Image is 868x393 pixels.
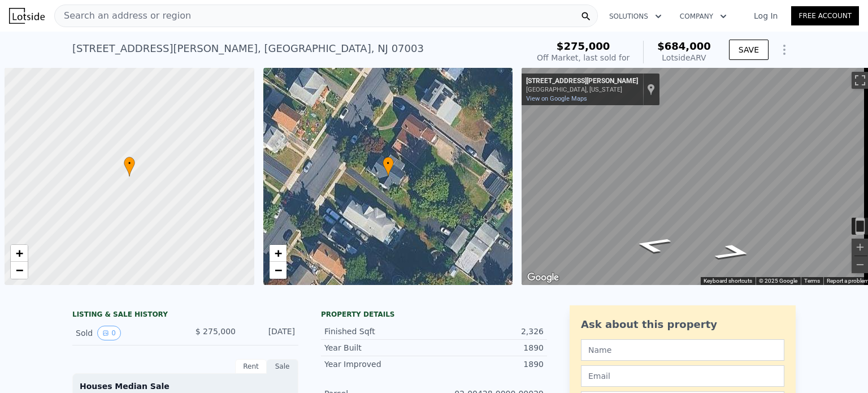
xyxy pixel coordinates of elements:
[72,310,298,321] div: LISTING & SALE HISTORY
[647,83,655,96] a: Show location on map
[55,9,191,23] span: Search an address or region
[759,278,797,284] span: © 2025 Google
[383,158,394,169] span: •
[324,326,434,337] div: Finished Sqft
[581,339,784,361] input: Name
[524,270,562,285] img: Google
[97,326,121,340] button: View historical data
[274,246,281,260] span: +
[581,365,784,387] input: Email
[581,317,784,332] div: Ask about this property
[699,240,768,264] path: Go Southwest, Baldwin Pl
[124,158,135,169] span: •
[557,40,610,52] span: $275,000
[72,41,424,57] div: [STREET_ADDRESS][PERSON_NAME] , [GEOGRAPHIC_DATA] , NJ 07003
[11,245,28,262] a: Zoom in
[80,381,291,392] div: Houses Median Sale
[773,38,796,61] button: Show Options
[526,77,638,86] div: [STREET_ADDRESS][PERSON_NAME]
[324,359,434,370] div: Year Improved
[324,342,434,353] div: Year Built
[434,326,544,337] div: 2,326
[196,327,236,336] span: $ 275,000
[657,52,711,63] div: Lotside ARV
[671,6,736,27] button: Company
[434,342,544,353] div: 1890
[270,245,287,262] a: Zoom in
[618,233,687,257] path: Go Northeast, Baldwin Pl
[804,278,820,284] a: Terms
[383,157,394,176] div: •
[235,359,267,374] div: Rent
[537,52,630,63] div: Off Market, last sold for
[11,262,28,279] a: Zoom out
[434,359,544,370] div: 1890
[76,326,176,340] div: Sold
[270,262,287,279] a: Zoom out
[245,326,295,340] div: [DATE]
[321,310,547,319] div: Property details
[267,359,298,374] div: Sale
[274,263,281,277] span: −
[729,40,769,60] button: SAVE
[16,246,23,260] span: +
[526,95,587,102] a: View on Google Maps
[657,40,711,52] span: $684,000
[524,270,562,285] a: Open this area in Google Maps (opens a new window)
[16,263,23,277] span: −
[9,8,45,24] img: Lotside
[791,6,859,25] a: Free Account
[704,277,752,285] button: Keyboard shortcuts
[526,86,638,93] div: [GEOGRAPHIC_DATA], [US_STATE]
[740,10,791,21] a: Log In
[600,6,671,27] button: Solutions
[124,157,135,176] div: •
